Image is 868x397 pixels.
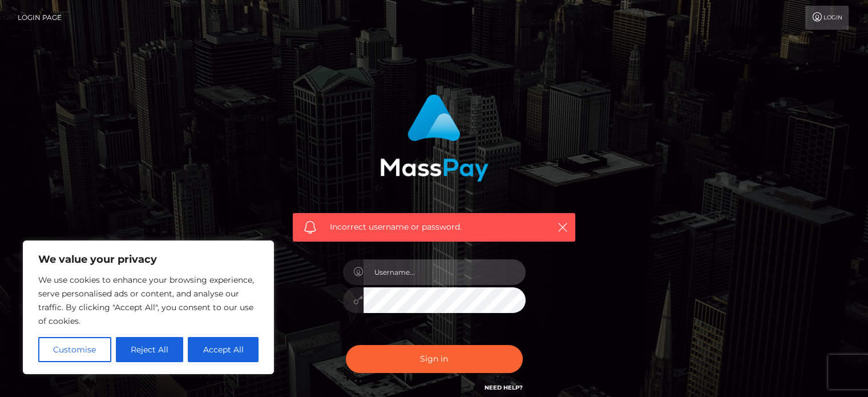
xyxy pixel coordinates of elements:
a: Login [805,6,849,30]
div: We value your privacy [23,240,274,374]
button: Customise [38,337,111,362]
button: Sign in [346,345,523,373]
input: Username... [364,259,526,285]
p: We value your privacy [38,252,259,266]
button: Reject All [116,337,184,362]
p: We use cookies to enhance your browsing experience, serve personalised ads or content, and analys... [38,273,259,328]
a: Need Help? [485,384,523,391]
a: Login Page [18,6,62,30]
img: MassPay Login [380,94,488,182]
span: Incorrect username or password. [330,221,538,233]
button: Accept All [188,337,259,362]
